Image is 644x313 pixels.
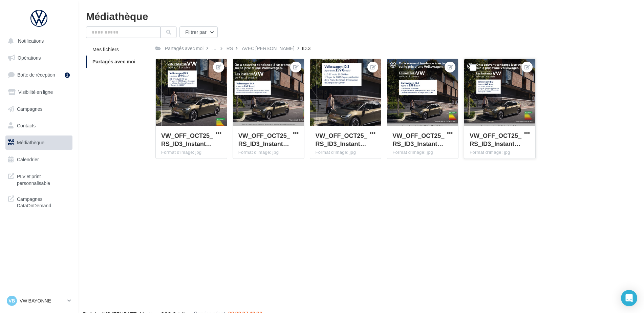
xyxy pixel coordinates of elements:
[17,123,36,128] span: Contacts
[238,132,290,147] span: VW_OFF_OCT25_RS_ID3_InstantVW_GMB_1740x1300px
[18,38,44,44] span: Notifications
[242,45,294,52] div: AVEC [PERSON_NAME]
[4,135,74,150] a: Médiathèque
[211,44,218,53] div: ...
[4,119,74,133] a: Contacts
[227,45,233,52] div: RS
[17,172,70,186] span: PLV et print personnalisable
[4,152,74,167] a: Calendrier
[621,290,637,306] div: Open Intercom Messenger
[4,34,71,48] button: Notifications
[4,169,74,189] a: PLV et print personnalisable
[20,297,65,304] p: VW BAYONNE
[17,156,39,162] span: Calendrier
[392,149,453,155] div: Format d'image: jpg
[470,149,530,155] div: Format d'image: jpg
[4,51,74,65] a: Opérations
[4,102,74,116] a: Campagnes
[86,11,636,21] div: Médiathèque
[316,149,376,155] div: Format d'image: jpg
[17,72,55,78] span: Boîte de réception
[92,59,135,64] span: Partagés avec moi
[17,194,70,209] span: Campagnes DataOnDemand
[4,192,74,212] a: Campagnes DataOnDemand
[470,132,521,147] span: VW_OFF_OCT25_RS_ID3_InstantVW_CARRE_1080x1080px
[17,106,43,111] span: Campagnes
[392,132,444,147] span: VW_OFF_OCT25_RS_ID3_InstantVW_GMB_720x720px
[5,294,72,307] a: VB VW BAYONNE
[302,45,311,52] div: ID.3
[65,72,70,78] div: 1
[161,149,221,155] div: Format d'image: jpg
[161,132,213,147] span: VW_OFF_OCT25_RS_ID3_InstantVW_INSTA_1080x1350px
[165,45,203,52] div: Partagés avec moi
[18,89,53,95] span: Visibilité en ligne
[179,26,218,38] button: Filtrer par
[92,46,119,52] span: Mes fichiers
[8,297,15,304] span: VB
[238,149,299,155] div: Format d'image: jpg
[4,85,74,99] a: Visibilité en ligne
[4,67,74,82] a: Boîte de réception1
[17,140,44,145] span: Médiathèque
[18,55,41,61] span: Opérations
[316,132,367,147] span: VW_OFF_OCT25_RS_ID3_InstantVW_STORY_1080x1920px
